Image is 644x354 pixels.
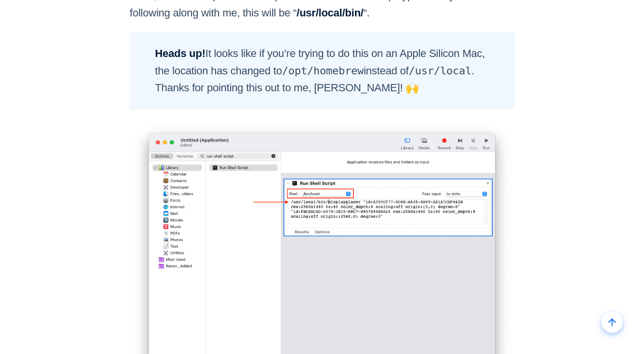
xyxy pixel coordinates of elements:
code: /usr/local [409,65,471,77]
code: /opt/homebrew [282,65,364,77]
p: It looks like if you’re trying to do this on an Apple Silicon Mac, the location has changed to in... [130,32,514,110]
a: Back to top [601,312,623,333]
strong: Heads up! [155,47,205,59]
strong: /usr/local/bin/ [297,7,364,19]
